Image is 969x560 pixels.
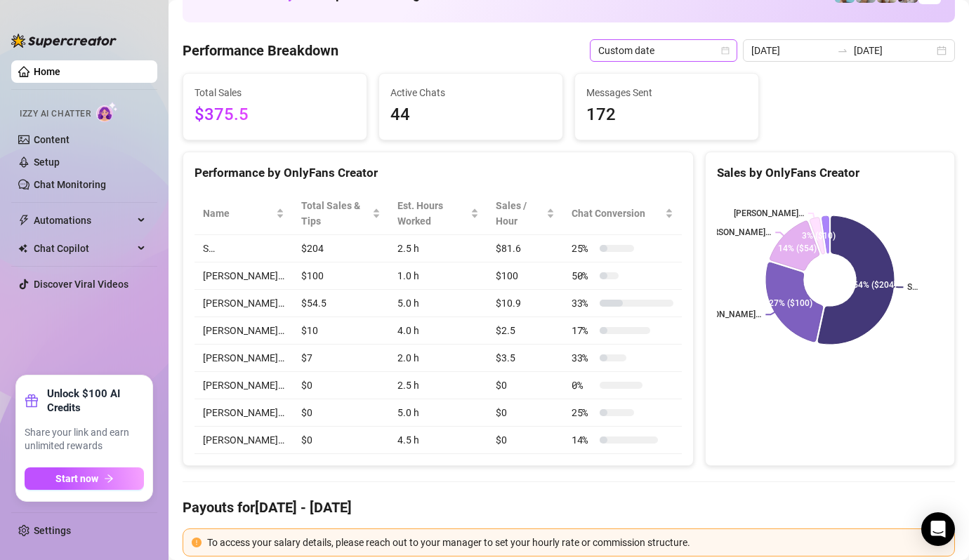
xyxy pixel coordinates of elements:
td: $100 [293,262,389,290]
a: Settings [34,525,71,536]
span: Name [203,206,273,221]
div: Open Intercom Messenger [921,512,955,546]
th: Sales / Hour [487,192,563,235]
td: $7 [293,345,389,372]
span: swap-right [837,45,848,56]
text: [PERSON_NAME]… [691,310,761,320]
input: Start date [751,43,831,58]
h4: Performance Breakdown [183,41,338,60]
span: to [837,45,848,56]
text: S… [907,283,918,293]
td: $0 [487,372,563,399]
td: $10 [293,317,389,345]
span: 14 % [572,432,594,448]
span: Automations [34,209,133,232]
span: exclamation-circle [192,538,202,547]
a: Discover Viral Videos [34,279,128,290]
th: Chat Conversion [563,192,682,235]
img: Chat Copilot [18,244,27,253]
button: Start nowarrow-right [25,467,144,490]
span: 50 % [572,268,594,284]
span: Messages Sent [586,85,747,100]
td: 5.0 h [389,399,487,427]
td: 2.5 h [389,235,487,262]
span: 25 % [572,405,594,420]
td: $100 [487,262,563,290]
input: End date [854,43,934,58]
td: [PERSON_NAME]… [195,262,293,290]
span: arrow-right [104,474,114,484]
span: $375.5 [195,102,355,128]
span: Custom date [598,40,729,61]
div: To access your salary details, please reach out to your manager to set your hourly rate or commis... [207,535,946,550]
span: 44 [390,102,551,128]
span: Total Sales [195,85,355,100]
td: [PERSON_NAME]… [195,372,293,399]
div: Sales by OnlyFans Creator [717,164,943,182]
td: $0 [487,399,563,427]
td: $0 [293,399,389,427]
td: 2.5 h [389,372,487,399]
span: Active Chats [390,85,551,100]
td: $54.5 [293,290,389,317]
span: calendar [721,46,730,55]
td: 4.5 h [389,427,487,454]
img: AI Chatter [96,102,118,122]
span: 33 % [572,350,594,366]
td: $0 [293,372,389,399]
span: Share your link and earn unlimited rewards [25,426,144,453]
td: 4.0 h [389,317,487,345]
td: $0 [487,427,563,454]
a: Content [34,134,70,145]
td: 5.0 h [389,290,487,317]
span: Total Sales & Tips [301,198,369,229]
td: $204 [293,235,389,262]
span: Sales / Hour [496,198,543,229]
td: $0 [293,427,389,454]
strong: Unlock $100 AI Credits [47,387,144,415]
td: $2.5 [487,317,563,345]
a: Chat Monitoring [34,179,106,190]
th: Total Sales & Tips [293,192,389,235]
span: 0 % [572,378,594,393]
a: Home [34,66,60,77]
span: Chat Conversion [572,206,662,221]
text: [PERSON_NAME]… [701,227,771,237]
td: [PERSON_NAME]… [195,427,293,454]
td: $3.5 [487,345,563,372]
img: logo-BBDzfeDw.svg [11,34,117,48]
span: Chat Copilot [34,237,133,260]
span: Izzy AI Chatter [20,107,91,121]
div: Est. Hours Worked [397,198,468,229]
a: Setup [34,156,60,168]
td: 2.0 h [389,345,487,372]
text: [PERSON_NAME]… [734,208,804,218]
span: gift [25,394,39,408]
td: S… [195,235,293,262]
td: [PERSON_NAME]… [195,290,293,317]
span: Start now [55,473,98,484]
span: thunderbolt [18,215,29,226]
span: 17 % [572,323,594,338]
th: Name [195,192,293,235]
h4: Payouts for [DATE] - [DATE] [183,498,955,517]
span: 33 % [572,295,594,311]
td: [PERSON_NAME]… [195,399,293,427]
td: [PERSON_NAME]… [195,345,293,372]
td: 1.0 h [389,262,487,290]
td: $10.9 [487,290,563,317]
div: Performance by OnlyFans Creator [195,164,682,182]
span: 172 [586,102,747,128]
td: $81.6 [487,235,563,262]
span: 25 % [572,241,594,256]
td: [PERSON_NAME]… [195,317,293,345]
